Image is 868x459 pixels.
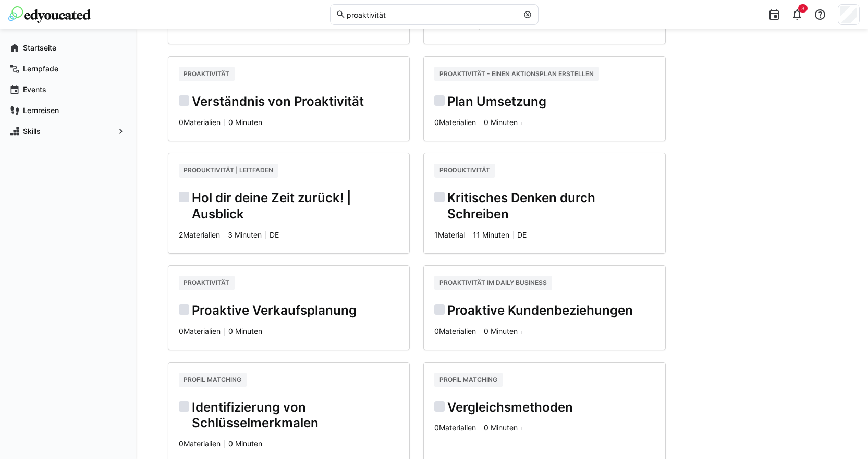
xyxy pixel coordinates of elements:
span: Proaktivität [184,70,229,78]
span: Produktivität | Leitfaden [184,166,273,174]
span: Proaktivität - einen Aktionsplan erstellen [439,70,594,78]
h2: Verständnis von Proaktivität [179,94,399,110]
span: 0 Materialien [434,423,476,432]
span: 0 Minuten [484,118,518,127]
span: Proaktivität [184,279,229,287]
span: 0 Minuten [484,423,518,432]
span: Proaktivität im Daily Business [439,279,547,287]
span: 2 Materialien [179,230,220,239]
h2: Plan Umsetzung [434,94,655,110]
span: 0 Minuten [228,439,262,448]
span: Profil Matching [184,376,241,383]
span: 0 Minuten [484,327,518,336]
span: de [270,230,279,239]
span: 11 Minuten [473,230,509,239]
span: Produktivität [439,166,490,174]
span: 0 Materialien [179,118,221,127]
h2: Proaktive Kundenbeziehungen [434,303,655,319]
input: Skills und Lernpfade durchsuchen… [346,10,518,19]
span: 0 Minuten [228,118,262,127]
span: 3 Minuten [228,230,262,239]
span: 0 Materialien [434,327,476,336]
span: de [517,230,527,239]
span: Profil Matching [439,376,497,383]
h2: Kritisches Denken durch Schreiben [434,190,655,222]
h2: Hol dir deine Zeit zurück! | Ausblick [179,190,399,222]
span: 1 Material [434,230,465,239]
span: 0 Materialien [179,439,221,448]
span: 0 Materialien [179,327,221,336]
span: 0 Materialien [434,118,476,127]
span: 3 [801,5,804,11]
h2: Identifizierung von Schlüsselmerkmalen [179,400,399,432]
h2: Vergleichsmethoden [434,400,655,416]
span: 0 Minuten [228,327,262,336]
h2: Proaktive Verkaufsplanung [179,303,399,319]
